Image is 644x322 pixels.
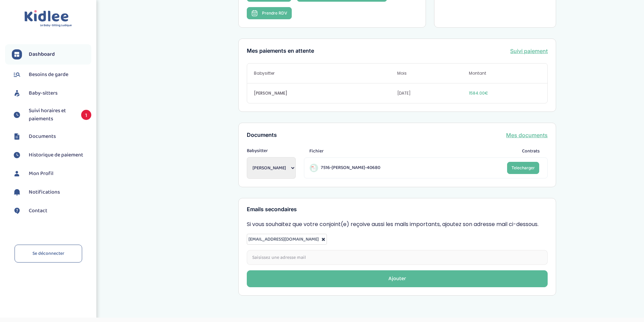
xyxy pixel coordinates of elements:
[254,90,397,96] span: [PERSON_NAME]
[262,10,287,16] span: Prendre RDV
[12,169,22,179] img: profil.svg
[506,131,548,139] a: Mes documents
[12,169,91,179] a: Mon Profil
[12,206,91,216] a: Contact
[247,206,548,213] h3: Emails secondaires
[29,132,56,141] span: Documents
[12,187,91,197] a: Notifications
[247,48,314,54] h3: Mes paiements en attente
[247,270,548,287] button: Ajouter
[12,70,22,80] img: besoin.svg
[12,150,91,160] a: Historique de paiement
[388,275,406,283] div: Ajouter
[397,90,469,96] span: [DATE]
[469,90,541,96] span: 1584.00€
[247,147,296,154] span: Babysitter
[522,148,540,155] span: Contrats
[12,88,91,98] a: Baby-sitters
[12,131,91,142] a: Documents
[12,88,22,98] img: babysitters.svg
[510,47,548,55] a: Suivi paiement
[511,165,535,170] span: Telecharger
[507,162,539,174] a: Telecharger
[29,151,83,159] span: Historique de paiement
[254,70,397,76] span: Babysitter
[29,188,60,196] span: Notifications
[247,220,548,228] p: Si vous souhaitez que votre conjoint(e) reçoive aussi les mails importants, ajoutez son adresse m...
[81,110,91,120] span: 1
[12,49,91,59] a: Dashboard
[397,70,469,76] span: Mois
[12,49,22,59] img: dashboard.svg
[24,10,72,27] img: logo.svg
[29,107,74,123] span: Suivi horaires et paiements
[247,250,548,265] input: Saisissez une adresse mail
[29,71,68,79] span: Besoins de garde
[12,131,22,142] img: documents.svg
[247,7,292,19] button: Prendre RDV
[12,70,91,80] a: Besoins de garde
[12,206,22,216] img: contact.svg
[248,236,319,243] span: [EMAIL_ADDRESS][DOMAIN_NAME]
[29,207,47,215] span: Contact
[29,50,55,58] span: Dashboard
[12,150,22,160] img: suivihoraire.svg
[469,70,541,76] span: Montant
[309,148,324,155] span: Fichier
[247,132,277,138] h3: Documents
[29,170,53,178] span: Mon Profil
[321,164,380,171] span: 7516-[PERSON_NAME]-40680
[12,187,22,197] img: notification.svg
[12,110,22,120] img: suivihoraire.svg
[29,89,57,97] span: Baby-sitters
[12,107,91,123] a: Suivi horaires et paiements 1
[15,245,82,263] a: Se déconnecter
